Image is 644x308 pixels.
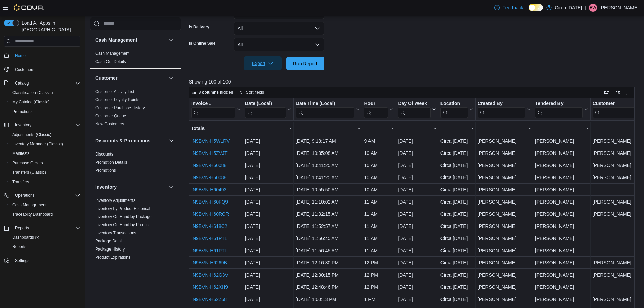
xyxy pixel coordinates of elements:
div: [DATE] [398,149,436,157]
div: Location [440,100,468,107]
a: IN9BVN-H60RCR [191,211,229,217]
button: Tendered By [535,100,588,118]
span: Reports [15,225,29,231]
div: Brynn Watson [589,4,597,12]
div: [PERSON_NAME] [535,149,588,157]
div: [PERSON_NAME] [593,173,643,182]
div: [PERSON_NAME] [478,173,531,182]
span: BW [590,4,596,12]
div: [PERSON_NAME] [593,210,643,218]
a: Promotions [95,168,116,173]
span: Home [12,51,80,60]
div: [PERSON_NAME] [478,149,531,157]
span: Transfers (Classic) [9,168,80,176]
span: Home [15,53,26,58]
a: IN9BVN-H61PTL [191,236,228,241]
span: Operations [12,191,80,199]
a: IN9BVN-H62Z58 [191,297,227,302]
div: 11 AM [364,234,393,242]
a: Dashboards [7,233,83,242]
a: Traceabilty Dashboard [9,210,55,218]
button: Date (Local) [245,100,291,118]
div: [DATE] [398,222,436,230]
span: Inventory On Hand by Product [95,222,150,228]
button: Enter fullscreen [625,88,633,96]
div: [PERSON_NAME] [478,161,531,169]
a: IN9BVN-H61PTL [191,248,228,253]
a: Classification (Classic) [9,89,56,97]
span: Discounts [95,151,113,157]
span: Customer Activity List [95,89,134,94]
span: Package History [95,246,125,252]
div: [PERSON_NAME] [535,186,588,194]
span: Customer Loyalty Points [95,97,139,102]
div: Circa [DATE] [440,222,473,230]
button: Keyboard shortcuts [603,88,611,96]
button: Run Report [286,57,324,70]
span: Purchase Orders [9,159,80,167]
div: 12 PM [364,259,393,267]
button: Home [1,51,83,61]
div: [DATE] [245,259,291,267]
a: Home [12,52,28,60]
span: Cash Management [9,201,80,209]
button: Customer [592,100,642,118]
button: Cash Management [95,37,166,43]
div: [PERSON_NAME] [535,259,588,267]
p: Circa [DATE] [555,4,582,12]
div: [PERSON_NAME] [535,246,588,255]
a: Inventory Transactions [95,231,136,235]
a: Feedback [492,1,526,15]
div: [DATE] [398,210,436,218]
div: [DATE] [245,210,291,218]
div: [DATE] 9:18:17 AM [296,137,360,145]
div: - [440,124,473,133]
div: [PERSON_NAME] [478,198,531,206]
button: Adjustments (Classic) [7,130,83,139]
span: Settings [15,258,29,263]
button: Traceabilty Dashboard [7,210,83,219]
a: IN9BVN-H618C2 [191,223,228,229]
div: Discounts & Promotions [90,150,181,177]
div: Created By [478,100,525,118]
span: Reports [9,243,80,251]
div: [DATE] 11:10:02 AM [296,198,360,206]
span: Adjustments (Classic) [9,131,80,139]
a: Purchase Orders [9,159,46,167]
div: - [592,124,642,133]
a: Dashboards [9,233,42,241]
button: My Catalog (Classic) [7,97,83,107]
span: Manifests [12,151,29,156]
a: Cash Management [95,51,129,56]
span: Customers [15,67,34,72]
a: Customer Activity List [95,89,134,94]
div: Circa [DATE] [440,161,473,169]
div: [DATE] [398,137,436,145]
div: 11 AM [364,198,393,206]
div: [PERSON_NAME] [593,198,643,206]
span: Purchase Orders [12,160,43,166]
a: IN9BVN-H60493 [191,187,226,192]
div: [DATE] 10:35:08 AM [296,149,360,157]
button: All [234,38,324,51]
div: Tendered By [535,100,583,107]
span: Customer Purchase History [95,105,145,111]
div: [DATE] [398,259,436,267]
a: IN9BVN-H60088 [191,175,226,180]
div: Created By [478,100,525,107]
div: [DATE] 11:56:45 AM [296,246,360,255]
button: Classification (Classic) [7,88,83,97]
div: [PERSON_NAME] [535,137,588,145]
a: Manifests [9,149,32,158]
a: IN9BVN-H62G3V [191,272,228,278]
div: Tendered By [535,100,583,118]
div: Invoice # URL [191,100,235,118]
a: Adjustments (Classic) [9,131,54,139]
div: [PERSON_NAME] [478,222,531,230]
div: [PERSON_NAME] [593,259,643,267]
a: IN9BVN-H60FQ9 [191,199,228,205]
div: Inventory [90,196,181,288]
div: Location [440,100,468,118]
span: Classification (Classic) [12,90,53,95]
div: 11 AM [364,222,393,230]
